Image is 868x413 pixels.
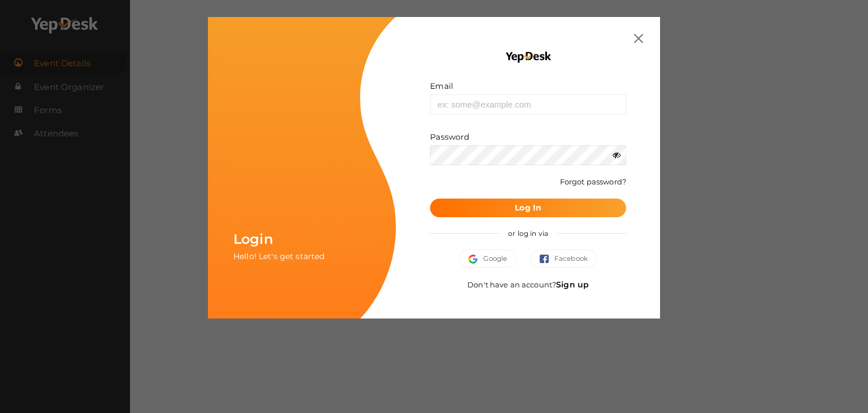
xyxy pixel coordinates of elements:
[505,51,552,63] img: YEP_black_cropped.png
[540,255,554,264] img: facebook.svg
[233,251,324,261] span: Hello! Let's get started
[515,203,541,213] b: Log In
[430,131,469,143] label: Password
[500,221,557,246] span: or log in via
[459,249,517,268] button: Google
[430,80,453,92] label: Email
[467,280,589,289] span: Don't have an account?
[430,199,626,217] button: Log In
[233,231,273,247] span: Login
[560,177,626,186] a: Forgot password?
[634,34,643,43] img: close.svg
[468,255,483,264] img: google.svg
[556,279,589,290] a: Sign up
[530,249,597,268] button: Facebook
[430,94,626,114] input: ex: some@example.com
